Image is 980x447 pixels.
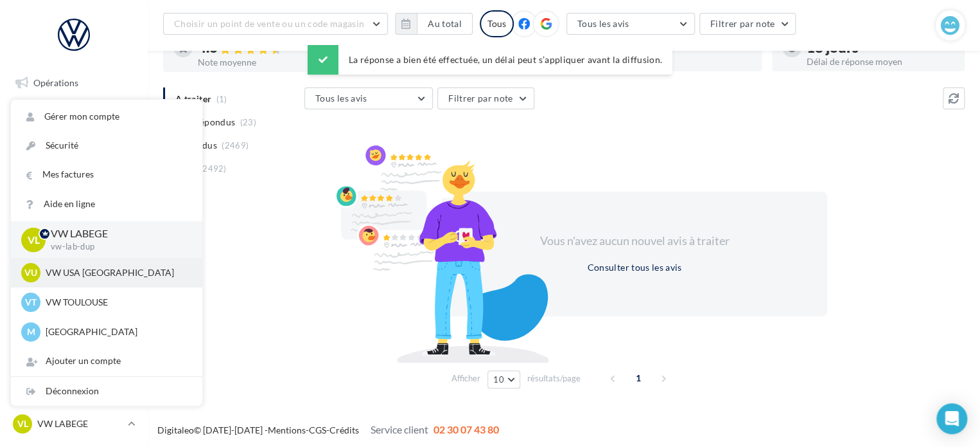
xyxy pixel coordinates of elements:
[437,87,534,109] button: Filtrer par note
[566,13,695,35] button: Tous les avis
[451,372,480,385] span: Afficher
[628,368,649,388] span: 1
[11,131,202,160] a: Sécurité
[11,102,202,131] a: Gérer mon compte
[163,13,388,35] button: Choisir un point de vente ou un code magasin
[157,424,194,435] a: Digitaleo
[371,423,428,435] span: Service client
[33,77,78,88] span: Opérations
[11,190,202,219] a: Aide en ligne
[308,45,672,75] div: La réponse a bien été effectuée, un délai peut s’appliquer avant la diffusion.
[11,160,202,189] a: Mes factures
[10,412,137,436] a: VL VW LABEGE
[8,134,140,161] a: Visibilité en ligne
[304,87,433,109] button: Tous les avis
[604,57,751,66] div: Taux de réponse
[37,417,123,430] p: VW LABEGE
[222,140,249,151] span: (2469)
[51,226,182,241] p: VW LABEGE
[157,424,499,435] span: © [DATE]-[DATE] - - -
[24,266,37,279] span: VU
[582,260,687,275] button: Consulter tous les avis
[11,377,202,406] div: Déconnexion
[395,13,473,35] button: Au total
[8,102,140,129] a: Boîte de réception
[487,370,520,388] button: 10
[936,403,967,434] div: Open Intercom Messenger
[480,10,514,37] div: Tous
[309,424,326,435] a: CGS
[807,41,954,55] div: 18 jours
[8,337,140,375] a: Campagnes DataOnDemand
[268,424,306,435] a: Mentions
[524,233,745,250] div: Vous n'avez aucun nouvel avis à traiter
[27,325,35,338] span: M
[417,13,473,35] button: Au total
[25,296,37,309] span: VT
[8,199,140,226] a: Contacts
[46,266,187,279] p: VW USA [GEOGRAPHIC_DATA]
[198,58,346,67] div: Note moyenne
[8,230,140,257] a: Médiathèque
[46,325,187,338] p: [GEOGRAPHIC_DATA]
[200,163,227,174] span: (2492)
[493,374,504,385] span: 10
[240,117,256,127] span: (23)
[51,241,182,253] p: vw-lab-dup
[8,167,140,194] a: Campagnes
[8,69,140,96] a: Opérations
[527,372,581,385] span: résultats/page
[17,417,28,430] span: VL
[699,13,796,35] button: Filtrer par note
[175,116,235,129] span: Non répondus
[807,57,954,66] div: Délai de réponse moyen
[11,347,202,376] div: Ajouter un compte
[577,18,629,29] span: Tous les avis
[433,423,499,435] span: 02 30 07 43 80
[315,93,367,104] span: Tous les avis
[8,262,140,289] a: Calendrier
[329,424,359,435] a: Crédits
[28,232,40,247] span: VL
[198,41,346,55] div: 4.6
[174,18,364,29] span: Choisir un point de vente ou un code magasin
[46,296,187,309] p: VW TOULOUSE
[8,295,140,333] a: PLV et print personnalisable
